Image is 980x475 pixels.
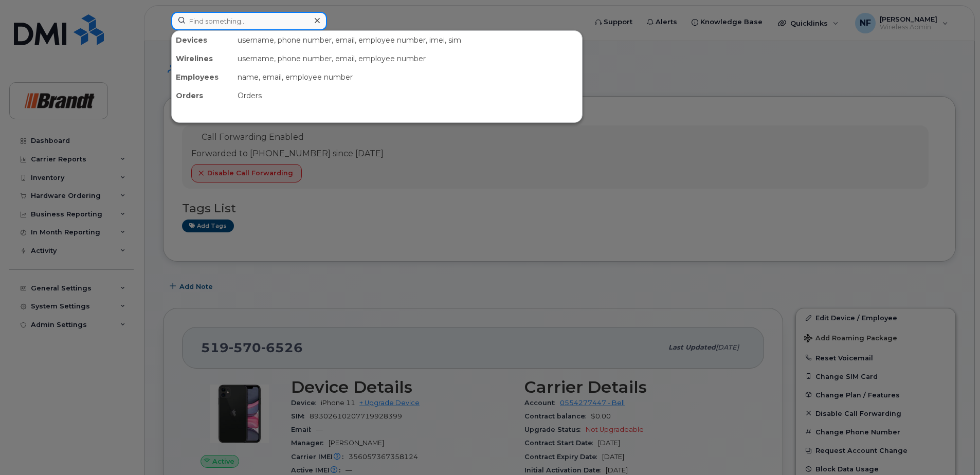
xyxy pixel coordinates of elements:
div: name, email, employee number [233,68,582,86]
div: Orders [233,86,582,105]
div: Employees [172,68,233,86]
div: Orders [172,86,233,105]
div: username, phone number, email, employee number, imei, sim [233,31,582,49]
div: username, phone number, email, employee number [233,49,582,68]
div: Wirelines [172,49,233,68]
div: Devices [172,31,233,49]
